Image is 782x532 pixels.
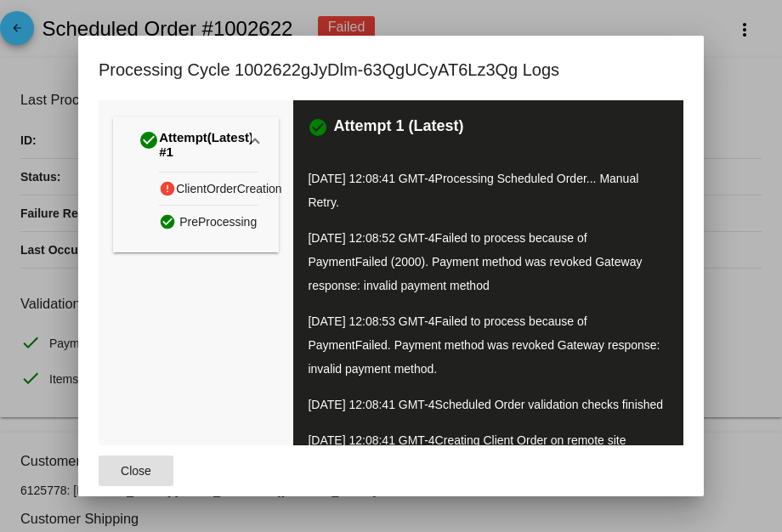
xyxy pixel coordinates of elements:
mat-icon: check_circle [139,130,159,150]
p: [DATE] 12:08:41 GMT-4 [308,428,668,452]
span: Close [121,464,151,478]
h1: Processing Cycle 1002622gJyDlm-63QgUCyAT6Lz3Qg Logs [99,56,559,83]
h3: Attempt 1 (Latest) [333,117,463,138]
span: Processing Scheduled Order... Manual Retry. [308,172,638,209]
span: Scheduled Order validation checks finished [435,398,664,411]
span: Failed to process because of PaymentFailed (2000). Payment method was revoked Gateway response: i... [308,231,642,292]
span: Creating Client Order on remote site [435,433,626,447]
p: [DATE] 12:08:53 GMT-4 [308,309,668,381]
p: [DATE] 12:08:52 GMT-4 [308,226,668,297]
mat-expansion-panel-header: Attempt #1(Latest) [113,117,279,172]
div: Attempt #1(Latest) [113,172,279,253]
p: [DATE] 12:08:41 GMT-4 [308,393,668,416]
mat-icon: check_circle [159,209,179,234]
p: [DATE] 12:08:41 GMT-4 [308,167,668,214]
span: (Latest) [207,130,253,159]
button: Close dialog [99,456,173,486]
mat-icon: error [159,176,176,201]
div: Attempt #1 [139,127,253,162]
mat-icon: check_circle [308,117,328,138]
span: Failed to process because of PaymentFailed. Payment method was revoked Gateway response: invalid ... [308,314,660,376]
span: ClientOrderCreation [176,176,282,202]
span: PreProcessing [179,209,257,235]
